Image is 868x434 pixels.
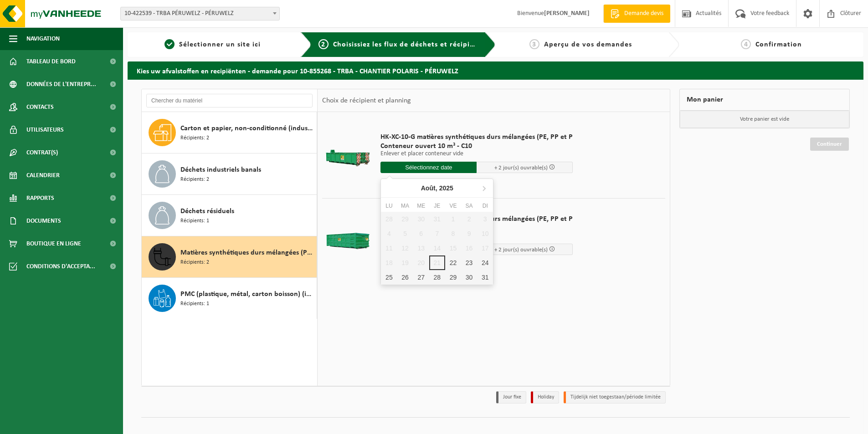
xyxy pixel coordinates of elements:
span: Sélectionner un site ici [179,41,261,48]
span: 3 [529,39,539,49]
div: 22 [445,255,461,270]
span: Demande devis [622,9,666,18]
span: Matières synthétiques durs mélangées (PE, PP et PVC), recyclables (industriel) [180,247,314,258]
span: Récipients: 1 [180,217,209,225]
span: Récipients: 2 [180,134,209,143]
span: Déchets industriels banals [180,164,261,175]
span: Tableau de bord [26,50,76,73]
li: Jour fixe [496,391,526,403]
span: Récipients: 2 [180,258,209,267]
div: Sa [461,201,477,210]
button: Déchets résiduels Récipients: 1 [142,195,317,236]
span: 2 [318,39,329,49]
button: Déchets industriels banals Récipients: 2 [142,153,317,195]
div: Di [477,201,493,210]
span: Récipients: 1 [180,300,209,308]
span: 10-422539 - TRBA PÉRUWELZ - PÉRUWELZ [121,7,279,20]
div: Lu [381,201,397,210]
span: 4 [741,39,751,49]
span: + 2 jour(s) ouvrable(s) [494,165,548,171]
input: Chercher du matériel [146,94,313,107]
div: 27 [413,270,429,285]
div: 28 [429,270,445,285]
div: Je [429,201,445,210]
div: 25 [381,270,397,285]
div: Choix de récipient et planning [318,89,416,112]
div: Ma [397,201,413,210]
span: Contrat(s) [26,141,58,164]
div: Août, [417,181,457,195]
li: Holiday [531,391,559,403]
button: Matières synthétiques durs mélangées (PE, PP et PVC), recyclables (industriel) Récipients: 2 [142,236,317,278]
span: Documents [26,209,61,232]
div: 29 [445,270,461,285]
h2: Kies uw afvalstoffen en recipiënten - demande pour 10-855268 - TRBA - CHANTIER POLARIS - PÉRUWELZ [128,61,863,79]
a: 1Sélectionner un site ici [132,39,293,50]
div: 31 [477,270,493,285]
span: Confirmation [755,41,802,48]
span: Rapports [26,187,54,209]
a: Demande devis [603,5,670,23]
span: + 2 jour(s) ouvrable(s) [494,247,548,253]
strong: [PERSON_NAME] [544,10,590,17]
div: 24 [477,255,493,270]
div: 23 [461,255,477,270]
button: PMC (plastique, métal, carton boisson) (industriel) Récipients: 1 [142,278,317,319]
span: Récipients: 2 [180,175,209,184]
input: Sélectionnez date [380,162,477,173]
p: Votre panier est vide [680,111,849,128]
span: Calendrier [26,164,60,187]
span: 1 [164,39,175,49]
button: Carton et papier, non-conditionné (industriel) Récipients: 2 [142,112,317,153]
span: Aperçu de vos demandes [544,41,632,48]
a: Continuer [810,138,849,151]
span: Données de l'entrepr... [26,73,96,96]
span: HK-XC-10-G matières synthétiques durs mélangées (PE, PP et P [380,133,573,142]
li: Tijdelijk niet toegestaan/période limitée [564,391,666,403]
div: 26 [397,270,413,285]
i: 2025 [439,185,453,191]
p: Enlever et placer conteneur vide [380,151,573,157]
div: 30 [461,270,477,285]
span: Contacts [26,96,54,118]
span: Utilisateurs [26,118,64,141]
div: Mon panier [679,89,850,111]
div: Ve [445,201,461,210]
span: Carton et papier, non-conditionné (industriel) [180,123,314,134]
span: Déchets résiduels [180,206,234,217]
div: Me [413,201,429,210]
span: PMC (plastique, métal, carton boisson) (industriel) [180,289,314,300]
span: Conteneur ouvert 10 m³ - C10 [380,142,573,151]
span: 10-422539 - TRBA PÉRUWELZ - PÉRUWELZ [120,7,280,20]
span: Boutique en ligne [26,232,81,255]
span: Choisissiez les flux de déchets et récipients [333,41,485,48]
span: Conditions d'accepta... [26,255,95,278]
span: Navigation [26,27,60,50]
